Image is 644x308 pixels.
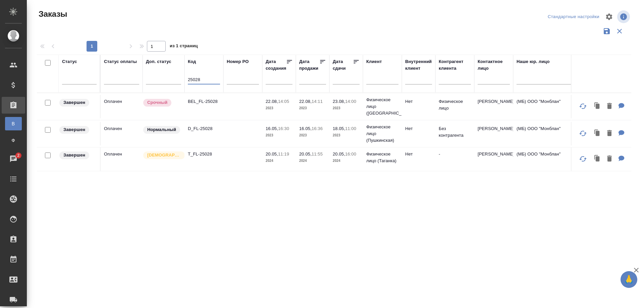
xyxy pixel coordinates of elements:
p: 11:19 [278,151,289,157]
a: Ф [5,134,22,147]
div: Внутренний клиент [405,58,432,72]
div: Дата продажи [299,58,319,72]
button: Обновить [575,125,591,141]
p: 16:30 [278,126,289,131]
p: 23.08, [333,99,345,104]
div: Статус оплаты [104,58,137,65]
td: Оплачен [101,147,143,171]
p: Без контрагента [439,125,471,139]
div: Дата сдачи [333,58,353,72]
p: Нет [405,98,432,105]
button: Клонировать [591,152,604,166]
p: Срочный [147,99,167,106]
p: Завершен [63,99,85,106]
p: Нет [405,125,432,132]
td: (МБ) ООО "Монблан" [513,95,594,118]
p: 14:00 [345,99,356,104]
p: Нет [405,151,432,158]
p: 16:00 [345,151,356,157]
button: Сохранить фильтры [600,25,613,38]
p: 2023 [266,105,292,112]
p: - [439,151,471,158]
div: Выставляется автоматически, если на указанный объем услуг необходимо больше времени в стандартном... [143,98,181,107]
p: 16.05, [266,126,278,131]
p: 16:36 [312,126,323,131]
p: 14:05 [278,99,289,104]
p: [DEMOGRAPHIC_DATA] [147,152,181,159]
p: Физическое лицо ([GEOGRAPHIC_DATA]) [366,97,398,117]
p: Нормальный [147,126,176,133]
p: 11:00 [345,126,356,131]
div: Выставляется автоматически для первых 3 заказов нового контактного лица. Особое внимание [143,151,181,160]
p: 20.05, [333,151,345,157]
div: Контрагент клиента [439,58,471,72]
td: [PERSON_NAME] [474,147,513,171]
p: 2023 [266,132,292,139]
p: 14:11 [312,99,323,104]
div: Выставляет КМ при направлении счета или после выполнения всех работ/сдачи заказа клиенту. Окончат... [59,125,97,134]
p: 2023 [299,105,326,112]
td: [PERSON_NAME] [474,122,513,145]
button: Клонировать [591,127,604,140]
a: В [5,117,22,130]
div: Статус по умолчанию для стандартных заказов [143,125,181,134]
div: split button [546,12,601,22]
span: Посмотреть информацию [617,10,631,23]
button: Клонировать [591,100,604,113]
p: 2024 [299,158,326,164]
p: 11:55 [312,151,323,157]
span: Заказы [37,9,67,19]
button: 🙏 [621,271,637,288]
span: В [8,120,18,127]
div: Номер PO [227,58,249,65]
span: Настроить таблицу [601,9,617,25]
td: (МБ) ООО "Монблан" [513,147,594,171]
button: Удалить [604,100,615,113]
button: Обновить [575,151,591,167]
p: BEL_FL-25028 [188,98,220,105]
p: 2024 [266,158,292,164]
p: Физическое лицо (Таганка) [366,151,398,164]
td: Оплачен [101,95,143,118]
p: 2023 [333,105,360,112]
p: T_FL-25028 [188,151,220,158]
div: Выставляет КМ при направлении счета или после выполнения всех работ/сдачи заказа клиенту. Окончат... [59,151,97,160]
span: 2 [13,152,23,159]
div: Клиент [366,58,382,65]
td: [PERSON_NAME] [474,95,513,118]
p: Физическое лицо [439,98,471,112]
button: Обновить [575,98,591,114]
p: Физическое лицо (Пушкинская) [366,124,398,144]
span: 🙏 [623,272,635,287]
p: D_FL-25028 [188,125,220,132]
span: Ф [8,137,18,144]
span: из 1 страниц [170,42,198,52]
td: Оплачен [101,122,143,145]
button: Удалить [604,152,615,166]
td: (МБ) ООО "Монблан" [513,122,594,145]
div: Дата создания [266,58,286,72]
a: 2 [2,150,25,167]
div: Выставляет КМ при направлении счета или после выполнения всех работ/сдачи заказа клиенту. Окончат... [59,98,97,107]
p: 2024 [333,158,360,164]
div: Наше юр. лицо [517,58,550,65]
div: Доп. статус [146,58,171,65]
p: 20.05, [299,151,312,157]
p: Завершен [63,152,85,159]
p: 2023 [299,132,326,139]
button: Сбросить фильтры [613,25,626,38]
div: Статус [62,58,77,65]
p: 18.05, [333,126,345,131]
p: 22.08, [266,99,278,104]
div: Код [188,58,196,65]
p: 22.08, [299,99,312,104]
p: 16.05, [299,126,312,131]
p: 20.05, [266,151,278,157]
p: Завершен [63,126,85,133]
div: Контактное лицо [478,58,510,72]
button: Удалить [604,127,615,140]
p: 2023 [333,132,360,139]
